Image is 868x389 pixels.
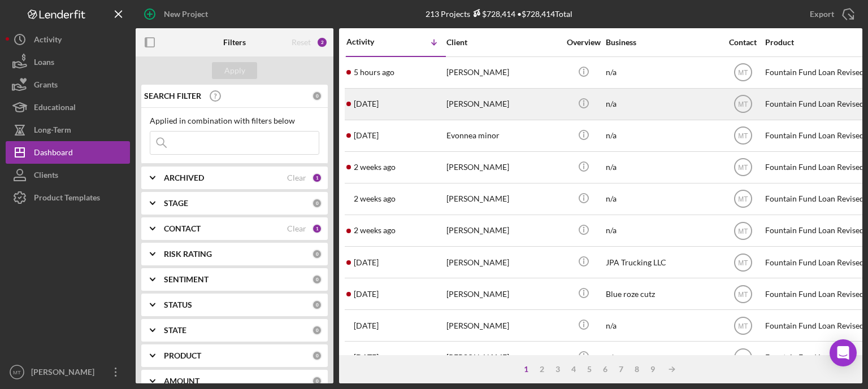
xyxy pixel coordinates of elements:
div: Educational [34,96,76,121]
div: [PERSON_NAME] [446,184,559,214]
div: n/a [606,216,719,246]
div: n/a [606,121,719,151]
div: 1 [312,173,322,183]
time: 2025-09-17 01:31 [354,131,379,140]
button: Clients [6,164,130,186]
b: Filters [223,38,246,47]
div: 0 [312,249,322,259]
div: [PERSON_NAME] [446,58,559,88]
div: Client [446,38,559,47]
b: PRODUCT [164,351,201,360]
div: [PERSON_NAME] [446,247,559,277]
div: $728,414 [470,9,515,19]
div: 0 [312,274,322,285]
button: Loans [6,51,130,73]
button: New Project [136,3,219,25]
button: Grants [6,73,130,96]
div: Export [810,3,834,25]
div: [PERSON_NAME] [28,361,102,386]
div: 0 [312,300,322,310]
div: 213 Projects • $728,414 Total [426,9,572,19]
button: Export [798,3,862,25]
div: Reset [292,38,311,47]
div: Dashboard [34,141,73,167]
div: 1 [518,365,534,374]
text: MT [738,259,748,266]
div: Clear [287,173,306,182]
button: Activity [6,28,130,51]
div: Activity [34,28,62,54]
div: 3 [550,365,566,374]
div: n/a [606,89,719,119]
div: Product Templates [34,186,100,212]
time: 2025-09-23 16:05 [354,68,394,77]
div: [PERSON_NAME] [446,89,559,119]
text: MT [738,322,748,330]
b: STATUS [164,300,192,309]
div: 0 [312,91,322,101]
text: MT [738,100,748,108]
div: Loans [34,51,54,76]
div: Overview [562,38,605,47]
div: n/a [606,58,719,88]
div: Long-Term [34,119,71,144]
b: STATE [164,326,186,335]
div: n/a [606,184,719,214]
text: MT [738,195,748,203]
b: RISK RATING [164,250,212,259]
div: Blue roze cutz [606,279,719,309]
time: 2025-08-08 18:44 [354,321,379,330]
div: 0 [312,376,322,386]
time: 2025-09-09 20:01 [354,194,396,203]
div: 2 [534,365,550,374]
text: MT [738,353,748,361]
text: MT [738,290,748,298]
div: 8 [629,365,645,374]
div: Open Intercom Messenger [830,339,857,366]
div: n/a [606,311,719,340]
div: Apply [224,62,245,79]
time: 2025-09-10 19:52 [354,163,396,172]
div: Grants [34,73,58,99]
div: [PERSON_NAME] [446,152,559,182]
text: MT [738,132,748,140]
div: New Project [164,3,208,25]
div: Clients [34,164,58,189]
b: ARCHIVED [164,173,204,182]
text: MT [13,369,21,375]
div: 2 [316,37,328,48]
div: JPA Trucking LLC [606,247,719,277]
div: n/a [606,342,719,372]
div: Applied in combination with filters below [150,116,319,125]
div: [PERSON_NAME] [446,216,559,246]
time: 2025-09-17 18:45 [354,99,379,108]
div: 7 [613,365,629,374]
div: 9 [645,365,661,374]
time: 2025-08-07 23:29 [354,353,379,362]
button: Product Templates [6,186,130,209]
div: [PERSON_NAME] [446,279,559,309]
div: 0 [312,198,322,208]
b: SEARCH FILTER [144,91,201,100]
text: MT [738,164,748,172]
text: MT [738,227,748,235]
button: Long-Term [6,119,130,141]
button: Dashboard [6,141,130,164]
div: Business [606,38,719,47]
div: n/a [606,152,719,182]
div: Evonnea minor [446,121,559,151]
div: 4 [566,365,581,374]
div: 6 [597,365,613,374]
div: Contact [722,38,764,47]
div: [PERSON_NAME] [446,311,559,340]
button: Educational [6,96,130,119]
div: [PERSON_NAME] [446,342,559,372]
